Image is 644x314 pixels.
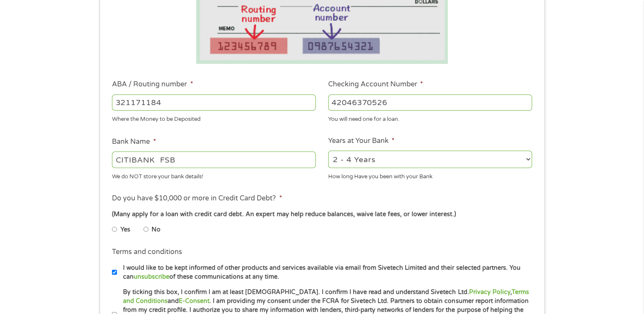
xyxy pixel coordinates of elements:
[112,210,532,219] div: (Many apply for a loan with credit card debt. An expert may help reduce balances, waive late fees...
[469,288,510,296] a: Privacy Policy
[328,94,532,111] input: 345634636
[123,288,529,305] a: Terms and Conditions
[112,80,193,89] label: ABA / Routing number
[120,225,130,234] label: Yes
[112,137,156,146] label: Bank Name
[152,225,160,234] label: No
[179,297,209,305] a: E-Consent
[328,137,395,146] label: Years at Your Bank
[328,169,532,181] div: How long Have you been with your Bank
[112,169,316,181] div: We do NOT store your bank details!
[328,80,423,89] label: Checking Account Number
[134,273,169,280] a: unsubscribe
[117,263,535,282] label: I would like to be kept informed of other products and services available via email from Sivetech...
[112,112,316,124] div: Where the Money to be Deposited
[328,112,532,124] div: You will need one for a loan.
[112,248,182,257] label: Terms and conditions
[112,94,316,111] input: 263177916
[112,194,282,203] label: Do you have $10,000 or more in Credit Card Debt?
